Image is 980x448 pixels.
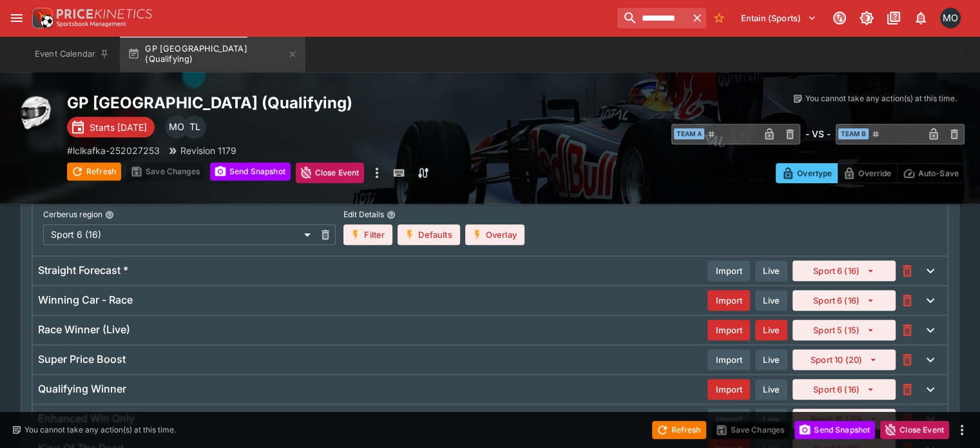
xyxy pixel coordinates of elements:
[918,166,959,180] p: Auto-Save
[897,163,965,183] button: Auto-Save
[909,6,932,30] button: Notifications
[43,209,102,220] p: Cerberus region
[838,128,869,139] span: Team B
[28,5,54,31] img: PriceKinetics Logo
[296,162,365,183] button: Close Event
[57,21,126,27] img: Sportsbook Management
[755,379,787,400] button: Live
[709,8,729,28] button: No Bookmarks
[38,293,133,307] h6: Winning Car - Race
[38,323,130,336] h6: Race Winner (Live)
[733,8,824,28] button: Select Tenant
[674,128,704,139] span: Team A
[755,409,787,429] button: Live
[755,320,787,340] button: Live
[617,8,688,28] input: search
[707,349,750,370] button: Import
[707,260,750,281] button: Import
[38,382,126,396] h6: Qualifying Winner
[793,409,896,429] button: Sport 10 (20)
[936,4,965,32] button: Matt Oliver
[954,422,970,438] button: more
[652,421,706,439] button: Refresh
[707,290,750,311] button: Import
[38,353,126,366] h6: Super Price Boost
[67,162,121,180] button: Refresh
[183,115,206,139] div: Trent Lewis
[805,127,831,141] h6: - VS -
[67,93,591,113] h2: Copy To Clipboard
[343,224,392,245] button: Filter
[398,224,459,245] button: Defaults
[57,9,152,19] img: PriceKinetics
[793,320,896,340] button: Sport 5 (15)
[793,290,896,311] button: Sport 6 (16)
[165,115,188,139] div: Matthew Oliver
[180,144,236,157] p: Revision 1179
[90,121,147,134] p: Starts [DATE]
[24,424,176,436] p: You cannot take any action(s) at this time.
[794,421,875,439] button: Send Snapshot
[837,163,897,183] button: Override
[707,379,750,400] button: Import
[755,290,787,311] button: Live
[369,162,385,183] button: more
[940,8,961,28] div: Matt Oliver
[210,162,291,180] button: Send Snapshot
[755,260,787,281] button: Live
[38,264,128,277] h6: Straight Forecast *
[43,224,315,245] div: Sport 6 (16)
[793,260,896,281] button: Sport 6 (16)
[776,163,838,183] button: Overtype
[120,36,305,72] button: GP [GEOGRAPHIC_DATA] (Qualifying)
[465,224,524,245] button: Overlay
[67,144,160,157] p: Copy To Clipboard
[805,93,957,104] p: You cannot take any action(s) at this time.
[880,421,949,439] button: Close Event
[707,320,750,340] button: Import
[707,409,750,429] button: Import
[797,166,832,180] p: Overtype
[882,6,905,30] button: Documentation
[5,6,28,30] button: open drawer
[105,210,114,219] button: Cerberus region
[858,166,891,180] p: Override
[793,349,896,370] button: Sport 10 (20)
[755,349,787,370] button: Live
[776,163,965,183] div: Start From
[828,6,851,30] button: Connected to PK
[15,93,57,134] img: motorracing.png
[855,6,878,30] button: Toggle light/dark mode
[27,36,117,72] button: Event Calendar
[387,210,396,219] button: Edit Details
[793,379,896,400] button: Sport 6 (16)
[343,209,384,220] p: Edit Details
